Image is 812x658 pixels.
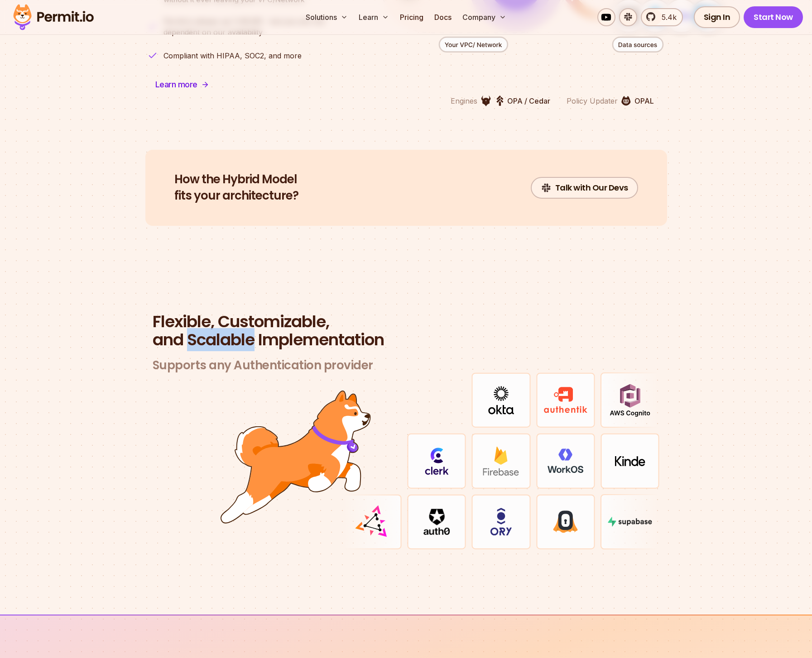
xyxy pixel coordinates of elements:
span: Learn more [155,78,197,91]
p: Policy Updater [567,95,618,106]
button: Learn [355,8,393,26]
span: Flexible, Customizable, [153,313,660,331]
a: Sign In [694,6,740,28]
a: Docs [431,8,455,26]
p: Compliant with HIPAA, SOC2, and more [163,50,302,61]
p: Engines [451,95,477,106]
a: Start Now [744,6,803,28]
p: OPAL [634,95,654,106]
h2: and Scalable Implementation [153,313,660,349]
a: 5.4k [641,8,683,26]
p: OPA / Cedar [507,95,550,106]
button: Solutions [302,8,351,26]
span: 5.4k [656,12,677,23]
a: Talk with Our Devs [531,177,638,199]
a: Learn more [145,74,219,95]
a: Pricing [396,8,427,26]
h2: fits your architecture? [174,172,298,204]
h3: Supports any Authentication provider [153,358,660,373]
button: Company [459,8,510,26]
span: How the Hybrid Model [174,172,298,188]
img: Permit logo [9,2,98,33]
